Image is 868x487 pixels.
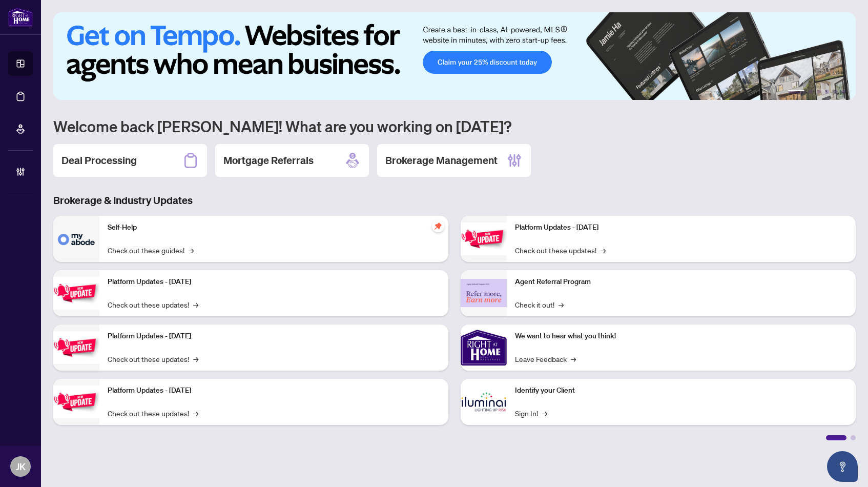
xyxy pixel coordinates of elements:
a: Check out these updates!→ [108,299,198,310]
img: logo [8,8,33,27]
a: Check out these updates!→ [515,245,606,256]
img: Slide 0 [53,12,856,100]
img: Platform Updates - September 16, 2025 [53,277,99,309]
button: 4 [825,90,829,94]
h2: Mortgage Referrals [223,153,314,168]
img: Platform Updates - July 8, 2025 [53,385,99,418]
p: Self-Help [108,222,440,233]
button: 5 [833,90,837,94]
button: 1 [788,90,804,94]
h3: Brokerage & Industry Updates [53,193,856,208]
span: pushpin [432,220,444,232]
p: We want to hear what you think! [515,331,848,342]
p: Agent Referral Program [515,276,848,288]
p: Platform Updates - [DATE] [108,276,440,288]
p: Identify your Client [515,385,848,396]
span: → [193,353,198,364]
img: Platform Updates - July 21, 2025 [53,331,99,363]
h1: Welcome back [PERSON_NAME]! What are you working on [DATE]? [53,116,856,136]
img: Platform Updates - June 23, 2025 [461,222,507,255]
img: We want to hear what you think! [461,324,507,371]
span: → [193,299,198,310]
h2: Deal Processing [61,153,137,168]
span: JK [16,459,26,474]
a: Leave Feedback→ [515,353,576,364]
button: 3 [817,90,821,94]
span: → [559,299,564,310]
button: Open asap [827,451,858,482]
button: 6 [841,90,845,94]
a: Sign In!→ [515,408,547,419]
a: Check out these updates!→ [108,353,198,364]
span: → [601,245,606,256]
p: Platform Updates - [DATE] [108,331,440,342]
a: Check out these guides!→ [108,245,194,256]
span: → [193,408,198,419]
img: Self-Help [53,216,99,262]
a: Check out these updates!→ [108,408,198,419]
a: Check it out!→ [515,299,564,310]
span: → [571,353,576,364]
h2: Brokerage Management [385,153,498,168]
p: Platform Updates - [DATE] [108,385,440,396]
p: Platform Updates - [DATE] [515,222,848,233]
img: Agent Referral Program [461,279,507,307]
span: → [189,245,194,256]
span: → [542,408,547,419]
img: Identify your Client [461,379,507,425]
button: 2 [809,90,813,94]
